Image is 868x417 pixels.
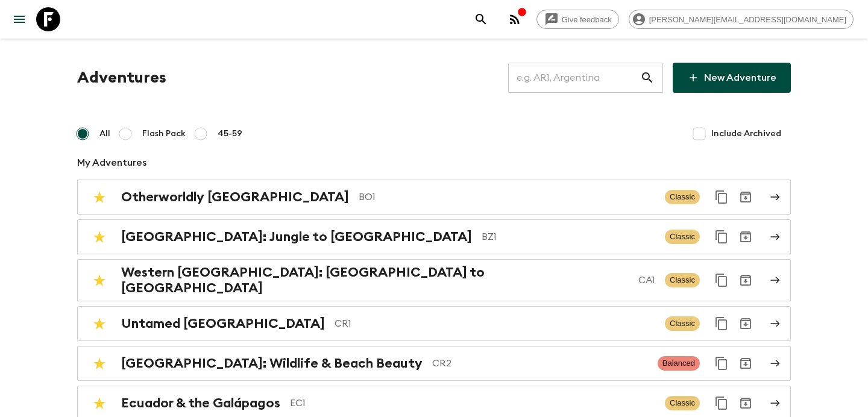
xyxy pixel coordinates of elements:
span: Classic [665,190,700,204]
h2: Otherworldly [GEOGRAPHIC_DATA] [121,189,349,205]
a: New Adventure [673,63,791,93]
button: Duplicate for 45-59 [709,225,734,249]
p: CR2 [432,356,648,371]
p: My Adventures [77,155,791,170]
h2: [GEOGRAPHIC_DATA]: Wildlife & Beach Beauty [121,356,423,371]
p: CA1 [638,273,655,287]
p: BZ1 [482,230,655,244]
a: Untamed [GEOGRAPHIC_DATA]CR1ClassicDuplicate for 45-59Archive [77,306,791,341]
h2: Untamed [GEOGRAPHIC_DATA] [121,316,325,331]
button: Archive [734,268,758,292]
h2: Western [GEOGRAPHIC_DATA]: [GEOGRAPHIC_DATA] to [GEOGRAPHIC_DATA] [121,265,629,296]
input: e.g. AR1, Argentina [508,61,640,95]
button: search adventures [469,7,493,31]
button: Duplicate for 45-59 [709,391,734,415]
h1: Adventures [77,66,166,90]
a: [GEOGRAPHIC_DATA]: Wildlife & Beach BeautyCR2BalancedDuplicate for 45-59Archive [77,346,791,381]
span: Balanced [658,356,700,371]
span: Give feedback [555,15,618,24]
span: Flash Pack [142,128,186,140]
button: Archive [734,185,758,209]
h2: Ecuador & the Galápagos [121,395,280,411]
span: 45-59 [218,128,242,140]
a: Otherworldly [GEOGRAPHIC_DATA]BO1ClassicDuplicate for 45-59Archive [77,180,791,215]
a: [GEOGRAPHIC_DATA]: Jungle to [GEOGRAPHIC_DATA]BZ1ClassicDuplicate for 45-59Archive [77,219,791,254]
button: Duplicate for 45-59 [709,351,734,375]
button: Duplicate for 45-59 [709,268,734,292]
span: [PERSON_NAME][EMAIL_ADDRESS][DOMAIN_NAME] [643,15,853,24]
p: EC1 [290,396,655,410]
span: Include Archived [711,128,781,140]
a: Give feedback [536,10,619,29]
button: Archive [734,312,758,336]
button: Duplicate for 45-59 [709,312,734,336]
span: Classic [665,396,700,410]
a: Western [GEOGRAPHIC_DATA]: [GEOGRAPHIC_DATA] to [GEOGRAPHIC_DATA]CA1ClassicDuplicate for 45-59Arc... [77,259,791,301]
span: All [99,128,110,140]
button: menu [7,7,31,31]
h2: [GEOGRAPHIC_DATA]: Jungle to [GEOGRAPHIC_DATA] [121,229,472,245]
div: [PERSON_NAME][EMAIL_ADDRESS][DOMAIN_NAME] [629,10,854,29]
p: BO1 [359,190,655,204]
span: Classic [665,230,700,244]
button: Duplicate for 45-59 [709,185,734,209]
span: Classic [665,273,700,287]
button: Archive [734,391,758,415]
button: Archive [734,351,758,375]
button: Archive [734,225,758,249]
span: Classic [665,316,700,331]
p: CR1 [335,316,655,331]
